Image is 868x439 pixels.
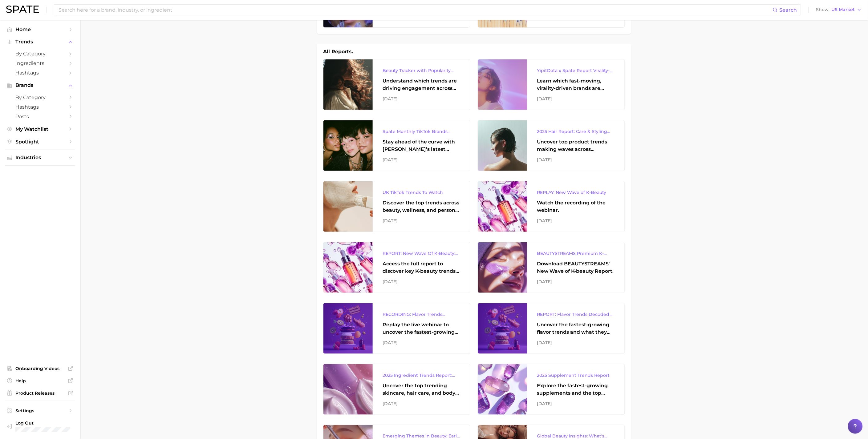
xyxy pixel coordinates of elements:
span: Hashtags [15,70,65,76]
div: [DATE] [383,278,460,285]
span: Hashtags [15,104,65,110]
span: Home [15,26,65,32]
a: 2025 Hair Report: Care & Styling ProductsUncover top product trends making waves across platforms... [478,120,625,171]
span: Settings [15,408,65,413]
div: Replay the live webinar to uncover the fastest-growing flavor trends and what they signal about e... [383,321,460,336]
div: [DATE] [537,339,615,346]
a: REPORT: Flavor Trends Decoded - What's New & What's Next According to TikTok & GoogleUncover the ... [478,303,625,354]
span: Posts [15,114,65,119]
span: Show [816,8,830,11]
span: Industries [15,155,65,160]
div: RECORDING: Flavor Trends Decoded - What's New & What's Next According to TikTok & Google [383,311,460,318]
a: Hashtags [5,68,75,78]
div: Download BEAUTYSTREAMS' New Wave of K-beauty Report. [537,260,615,275]
a: by Category [5,49,75,58]
a: Log out. Currently logged in with e-mail vy_dong@cotyinc.com. [5,418,75,434]
div: BEAUTYSTREAMS Premium K-beauty Trends Report [537,250,615,257]
span: Spotlight [15,139,65,145]
a: Spate Monthly TikTok Brands TrackerStay ahead of the curve with [PERSON_NAME]’s latest monthly tr... [323,120,470,171]
span: by Category [15,51,65,57]
div: [DATE] [383,95,460,103]
span: Ingredients [15,60,65,66]
div: [DATE] [537,95,615,103]
a: BEAUTYSTREAMS Premium K-beauty Trends ReportDownload BEAUTYSTREAMS' New Wave of K-beauty Report.[... [478,242,625,293]
button: Industries [5,153,75,162]
div: [DATE] [383,156,460,163]
a: 2025 Ingredient Trends Report: The Ingredients Defining Beauty in [DATE]Uncover the top trending ... [323,364,470,415]
div: Uncover the top trending skincare, hair care, and body care ingredients capturing attention on Go... [383,382,460,397]
span: Log Out [15,420,70,426]
a: Ingredients [5,58,75,68]
div: Spate Monthly TikTok Brands Tracker [383,128,460,135]
a: Hashtags [5,102,75,112]
a: Spotlight [5,137,75,147]
a: Posts [5,112,75,121]
a: Settings [5,406,75,415]
a: REPLAY: New Wave of K-BeautyWatch the recording of the webinar.[DATE] [478,181,625,232]
div: [DATE] [383,339,460,346]
span: Help [15,378,65,384]
span: Search [780,7,797,13]
span: Trends [15,39,65,45]
a: Onboarding Videos [5,364,75,373]
div: Uncover the fastest-growing flavor trends and what they signal about evolving consumer tastes. [537,321,615,336]
div: Watch the recording of the webinar. [537,199,615,214]
div: UK TikTok Trends To Watch [383,189,460,196]
span: Product Releases [15,390,65,396]
div: Discover the top trends across beauty, wellness, and personal care on TikTok [GEOGRAPHIC_DATA]. [383,199,460,214]
div: REPORT: Flavor Trends Decoded - What's New & What's Next According to TikTok & Google [537,311,615,318]
a: Home [5,25,75,34]
button: Brands [5,81,75,90]
div: Access the full report to discover key K-beauty trends influencing [DATE] beauty market [383,260,460,275]
a: My Watchlist [5,124,75,134]
div: Explore the fastest-growing supplements and the top wellness concerns driving consumer demand [537,382,615,397]
div: 2025 Ingredient Trends Report: The Ingredients Defining Beauty in [DATE] [383,372,460,379]
a: YipitData x Spate Report Virality-Driven Brands Are Taking a Slice of the Beauty PieLearn which f... [478,59,625,110]
div: Understand which trends are driving engagement across platforms in the skin, hair, makeup, and fr... [383,77,460,92]
a: UK TikTok Trends To WatchDiscover the top trends across beauty, wellness, and personal care on Ti... [323,181,470,232]
div: Learn which fast-moving, virality-driven brands are leading the pack, the risks of viral growth, ... [537,77,615,92]
a: Beauty Tracker with Popularity IndexUnderstand which trends are driving engagement across platfor... [323,59,470,110]
div: [DATE] [537,278,615,285]
div: REPLAY: New Wave of K-Beauty [537,189,615,196]
h1: All Reports. [323,48,353,55]
button: ShowUS Market [815,6,863,14]
div: 2025 Hair Report: Care & Styling Products [537,128,615,135]
span: My Watchlist [15,126,65,132]
img: SPATE [6,6,39,13]
div: [DATE] [537,400,615,407]
div: [DATE] [383,400,460,407]
div: Stay ahead of the curve with [PERSON_NAME]’s latest monthly tracker, spotlighting the fastest-gro... [383,138,460,153]
input: Search here for a brand, industry, or ingredient [58,5,773,15]
div: [DATE] [383,217,460,224]
a: Product Releases [5,389,75,398]
span: Onboarding Videos [15,366,65,371]
button: Trends [5,37,75,46]
a: 2025 Supplement Trends ReportExplore the fastest-growing supplements and the top wellness concern... [478,364,625,415]
span: Brands [15,83,65,88]
a: by Category [5,93,75,102]
a: RECORDING: Flavor Trends Decoded - What's New & What's Next According to TikTok & GoogleReplay th... [323,303,470,354]
div: REPORT: New Wave Of K-Beauty: [GEOGRAPHIC_DATA]’s Trending Innovations In Skincare & Color Cosmetics [383,250,460,257]
a: Help [5,376,75,385]
div: Uncover top product trends making waves across platforms — along with key insights into benefits,... [537,138,615,153]
div: [DATE] [537,156,615,163]
div: YipitData x Spate Report Virality-Driven Brands Are Taking a Slice of the Beauty Pie [537,67,615,74]
a: REPORT: New Wave Of K-Beauty: [GEOGRAPHIC_DATA]’s Trending Innovations In Skincare & Color Cosmet... [323,242,470,293]
span: by Category [15,95,65,100]
div: 2025 Supplement Trends Report [537,372,615,379]
div: Beauty Tracker with Popularity Index [383,67,460,74]
div: [DATE] [537,217,615,224]
span: US Market [832,8,855,11]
